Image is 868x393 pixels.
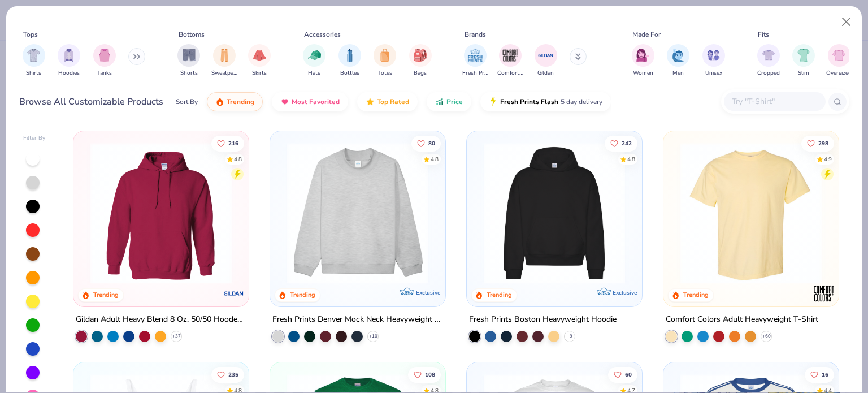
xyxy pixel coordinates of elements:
span: Price [446,97,463,106]
img: Gildan Image [537,47,554,64]
span: Most Favorited [292,97,340,106]
div: filter for Women [632,44,654,77]
div: filter for Fresh Prints [462,44,488,77]
span: 108 [425,372,435,377]
span: Comfort Colors [497,69,523,77]
button: filter button [792,44,815,77]
div: 4.9 [824,155,832,163]
img: Totes Image [379,49,391,62]
button: Trending [207,92,263,111]
button: filter button [667,44,689,77]
button: filter button [248,44,271,77]
img: Men Image [672,49,684,62]
div: Bottoms [179,29,205,40]
img: Shorts Image [183,49,196,62]
span: Skirts [252,69,267,77]
span: + 37 [172,333,181,340]
div: Filter By [23,134,46,142]
img: f5d85501-0dbb-4ee4-b115-c08fa3845d83 [281,142,434,284]
div: filter for Hoodies [58,44,80,77]
span: Gildan [537,69,554,77]
button: filter button [374,44,396,77]
button: filter button [93,44,116,77]
button: Like [212,135,245,151]
span: 5 day delivery [561,96,602,109]
div: filter for Slim [792,44,815,77]
button: Like [608,366,637,382]
div: filter for Bottles [338,44,361,77]
input: Try "T-Shirt" [731,95,818,108]
img: Unisex Image [707,49,720,62]
button: Most Favorited [272,92,348,111]
span: Trending [227,97,254,106]
div: filter for Shorts [177,44,200,77]
img: Comfort Colors logo [812,282,835,305]
button: Top Rated [357,92,418,111]
button: Like [605,135,637,151]
div: filter for Skirts [248,44,271,77]
div: filter for Bags [409,44,432,77]
button: filter button [303,44,325,77]
img: flash.gif [489,97,498,106]
span: 235 [229,372,239,377]
div: filter for Tanks [93,44,116,77]
img: Cropped Image [762,49,775,62]
span: Exclusive [613,289,637,296]
img: Women Image [636,49,649,62]
button: filter button [535,44,557,77]
span: Exclusive [416,289,440,296]
div: Browse All Customizable Products [19,95,163,109]
img: 91acfc32-fd48-4d6b-bdad-a4c1a30ac3fc [478,142,631,284]
button: Like [408,366,441,382]
button: Close [836,11,857,33]
button: filter button [632,44,654,77]
div: Tops [23,29,38,40]
button: Like [212,366,245,382]
img: TopRated.gif [366,97,375,106]
span: Women [633,69,653,77]
div: filter for Cropped [757,44,780,77]
span: Shorts [180,69,198,77]
span: Bottles [340,69,359,77]
div: Fresh Prints Boston Heavyweight Hoodie [469,313,617,327]
span: Men [672,69,684,77]
img: Tanks Image [98,49,111,62]
img: Sweatpants Image [218,49,231,62]
img: Shirts Image [27,49,40,62]
button: filter button [826,44,852,77]
button: filter button [338,44,361,77]
span: Shirts [26,69,41,77]
button: Fresh Prints Flash5 day delivery [480,92,611,111]
div: Gildan Adult Heavy Blend 8 Oz. 50/50 Hooded Sweatshirt [76,313,246,327]
span: 16 [822,372,828,377]
button: Like [801,135,834,151]
img: 029b8af0-80e6-406f-9fdc-fdf898547912 [675,142,827,284]
button: filter button [497,44,523,77]
span: Hoodies [58,69,80,77]
img: Bags Image [414,49,426,62]
span: Unisex [705,69,722,77]
span: Hats [308,69,320,77]
button: filter button [23,44,45,77]
button: Like [411,135,441,151]
img: Hoodies Image [63,49,75,62]
img: most_fav.gif [280,97,289,106]
div: Made For [632,29,661,40]
img: Fresh Prints Image [467,47,484,64]
span: + 10 [369,333,377,340]
div: filter for Sweatpants [211,44,237,77]
img: Hats Image [308,49,321,62]
span: + 9 [567,333,572,340]
button: Like [805,366,834,382]
div: filter for Shirts [23,44,45,77]
div: filter for Oversized [826,44,852,77]
div: 4.8 [627,155,635,163]
div: Fresh Prints Denver Mock Neck Heavyweight Sweatshirt [272,313,443,327]
div: Accessories [304,29,341,40]
span: Fresh Prints Flash [500,97,558,106]
button: filter button [462,44,488,77]
span: Totes [378,69,392,77]
span: Cropped [757,69,780,77]
span: 298 [818,140,828,146]
img: Oversized Image [832,49,845,62]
